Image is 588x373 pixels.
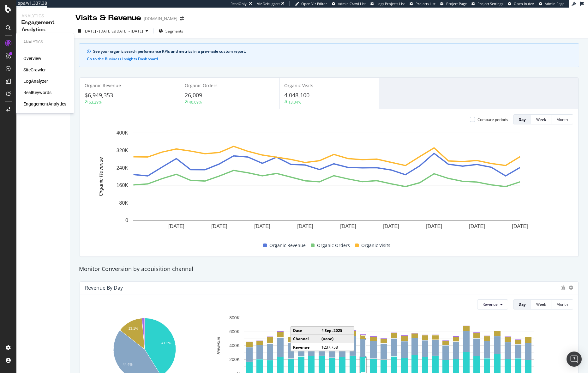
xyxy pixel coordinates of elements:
[185,82,218,88] span: Organic Orders
[111,28,143,34] span: vs [DATE] - [DATE]
[85,82,121,88] span: Organic Revenue
[128,327,138,330] text: 13.1%
[297,224,313,229] text: [DATE]
[123,363,133,366] text: 44.4%
[189,99,202,105] div: 40.09%
[508,1,534,6] a: Open in dev
[295,1,327,6] a: Open Viz Editor
[477,117,508,122] div: Compare periods
[257,1,280,6] div: Viz Debugger:
[231,1,248,6] div: ReadOnly:
[229,343,240,348] text: 400K
[288,99,301,105] div: 13.34%
[75,13,141,23] div: Visits & Revenue
[117,130,129,135] text: 400K
[79,43,579,67] div: info banner
[471,1,503,6] a: Project Settings
[229,357,240,362] text: 200K
[125,218,128,223] text: 0
[117,183,129,188] text: 160K
[180,16,184,21] div: arrow-right-arrow-left
[567,352,582,367] div: Open Intercom Messenger
[23,39,66,45] div: Analytics
[536,302,546,307] div: Week
[211,224,227,229] text: [DATE]
[269,242,306,249] span: Organic Revenue
[361,242,390,249] span: Organic Visits
[338,1,366,6] span: Admin Crawl List
[229,329,240,334] text: 600K
[370,1,405,6] a: Logs Projects List
[477,1,503,6] span: Project Settings
[119,200,129,206] text: 80K
[98,157,104,196] text: Organic Revenue
[469,224,485,229] text: [DATE]
[340,224,356,229] text: [DATE]
[513,114,531,124] button: Day
[284,82,313,88] span: Organic Visits
[85,285,123,291] div: Revenue by Day
[561,286,566,290] div: bug
[229,315,240,320] text: 800K
[332,1,366,6] a: Admin Crawl List
[556,117,568,122] div: Month
[539,1,564,6] a: Admin Page
[513,299,531,310] button: Day
[93,49,571,54] div: See your organic search performance KPIs and metrics in a pre-made custom report.
[477,299,508,310] button: Revenue
[301,1,327,6] span: Open Viz Editor
[144,15,177,22] div: [DOMAIN_NAME]
[383,224,399,229] text: [DATE]
[536,117,546,122] div: Week
[23,101,66,107] a: EngagementAnalytics
[156,26,186,36] button: Segments
[117,165,129,171] text: 240K
[23,89,51,96] a: RealKeywords
[519,117,526,122] div: Day
[416,1,435,6] span: Projects List
[21,13,65,19] div: Analytics
[76,265,582,273] div: Monitor Conversion by acquisition channel
[185,91,202,99] span: 26,009
[446,1,467,6] span: Project Page
[440,1,467,6] a: Project Page
[512,224,528,229] text: [DATE]
[87,57,158,61] button: Go to the Business Insights Dashboard
[89,99,102,105] div: 63.29%
[410,1,435,6] a: Projects List
[519,302,526,307] div: Day
[117,148,129,153] text: 320K
[284,91,309,99] span: 4,048,100
[161,341,171,345] text: 41.2%
[85,91,113,99] span: $6,949,353
[254,224,270,229] text: [DATE]
[531,299,551,310] button: Week
[85,129,568,239] svg: A chart.
[483,302,498,307] span: Revenue
[514,1,534,6] span: Open in dev
[426,224,442,229] text: [DATE]
[317,242,350,249] span: Organic Orders
[551,299,573,310] button: Month
[551,114,573,124] button: Month
[21,19,65,33] div: Engagement Analytics
[376,1,405,6] span: Logs Projects List
[23,67,46,73] a: SiteCrawler
[216,337,221,354] text: Revenue
[556,302,568,307] div: Month
[23,78,48,84] a: LogAnalyzer
[531,114,551,124] button: Week
[75,26,151,36] button: [DATE] - [DATE]vs[DATE] - [DATE]
[168,224,184,229] text: [DATE]
[23,55,41,62] a: Overview
[84,28,111,34] span: [DATE] - [DATE]
[545,1,564,6] span: Admin Page
[165,28,183,34] span: Segments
